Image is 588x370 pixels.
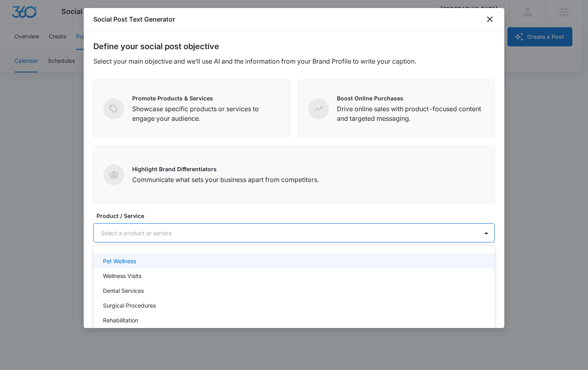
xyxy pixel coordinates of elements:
p: Dental Services [103,286,144,295]
p: Surgical Procedures [103,301,156,310]
div: Domain: [DOMAIN_NAME] [21,21,88,27]
p: Boost Online Purchases [337,94,485,102]
p: Drive online sales with product-focused content and targeted messaging. [337,104,485,123]
img: tab_domain_overview_orange.svg [22,46,28,53]
img: logo_orange.svg [13,13,19,19]
div: v 4.0.25 [22,13,39,19]
img: website_grey.svg [13,21,19,27]
h1: Social Post Text Generator [93,14,175,24]
p: Rehabilitation [103,316,138,324]
p: Highlight Brand Differentiators [132,165,319,173]
p: Pet Wellness [103,257,136,265]
div: Keywords by Traffic [89,47,135,52]
p: Communicate what sets your business apart from competitors. [132,175,319,184]
h2: Define your social post objective [93,40,495,52]
button: close [485,14,495,24]
div: Domain Overview [30,47,72,52]
img: tab_keywords_by_traffic_grey.svg [80,46,86,53]
p: Showcase specific products or services to engage your audience. [132,104,280,123]
p: Promote Products & Services [132,94,280,102]
p: Wellness Visits [103,272,141,280]
p: Select your main objective and we’ll use AI and the information from your Brand Profile to write ... [93,56,495,66]
label: Product / Service [97,212,498,220]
